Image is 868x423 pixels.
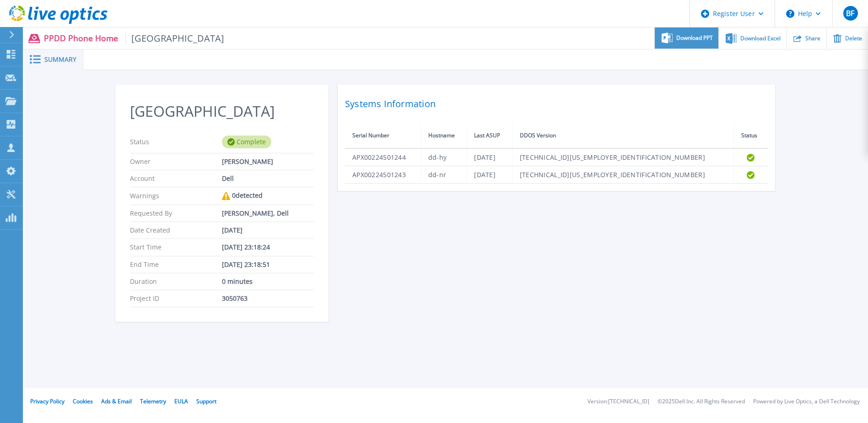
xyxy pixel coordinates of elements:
[805,36,820,41] span: Share
[753,399,860,405] li: Powered by Live Optics, a Dell Technology
[740,36,781,41] span: Download Excel
[222,175,314,182] div: Dell
[222,158,314,165] div: [PERSON_NAME]
[130,103,314,120] h2: [GEOGRAPHIC_DATA]
[130,244,222,251] p: Start Time
[512,166,733,184] td: [TECHNICAL_ID][US_EMPLOYER_IDENTIFICATION_NUMBER]
[467,148,512,166] td: [DATE]
[512,123,733,148] th: DDOS Version
[345,123,421,148] th: Serial Number
[222,278,314,285] div: 0 minutes
[130,175,222,182] p: Account
[73,397,93,405] a: Cookies
[222,261,314,268] div: [DATE] 23:18:51
[44,33,225,43] p: PPDD Phone Home
[125,33,225,43] span: [GEOGRAPHIC_DATA]
[222,244,314,251] div: [DATE] 23:18:24
[467,123,512,148] th: Last ASUP
[130,227,222,234] p: Date Created
[733,123,768,148] th: Status
[345,166,421,184] td: APX00224501243
[846,10,854,17] span: BF
[222,210,314,217] div: [PERSON_NAME], Dell
[676,35,713,41] span: Download PPT
[130,261,222,268] p: End Time
[30,397,65,405] a: Privacy Policy
[421,148,467,166] td: dd-hy
[222,136,271,148] div: Complete
[44,56,76,63] span: Summary
[130,295,222,302] p: Project ID
[140,397,166,405] a: Telemetry
[130,210,222,217] p: Requested By
[421,166,467,184] td: dd-nr
[174,397,188,405] a: EULA
[467,166,512,184] td: [DATE]
[130,158,222,165] p: Owner
[130,136,222,148] p: Status
[222,192,314,200] div: 0 detected
[658,399,745,405] li: © 2025 Dell Inc. All Rights Reserved
[130,278,222,285] p: Duration
[130,192,222,200] p: Warnings
[421,123,467,148] th: Hostname
[196,397,216,405] a: Support
[222,227,314,234] div: [DATE]
[222,295,314,302] div: 3050763
[345,148,421,166] td: APX00224501244
[845,36,862,41] span: Delete
[588,399,649,405] li: Version: [TECHNICAL_ID]
[101,397,132,405] a: Ads & Email
[345,96,768,112] h2: Systems Information
[512,148,733,166] td: [TECHNICAL_ID][US_EMPLOYER_IDENTIFICATION_NUMBER]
